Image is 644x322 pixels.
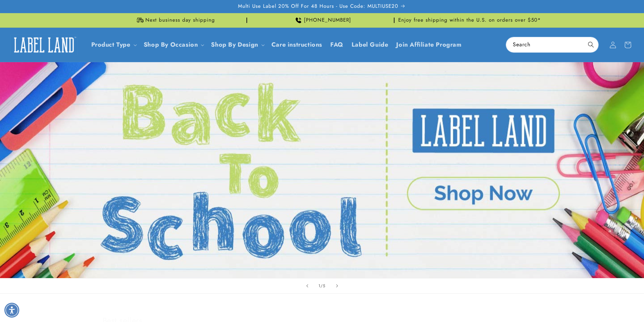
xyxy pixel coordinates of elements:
a: Care instructions [267,37,326,53]
a: Product Type [91,40,130,49]
button: Next slide [330,278,344,293]
span: Shop By Occasion [144,41,198,49]
summary: Product Type [87,37,140,53]
span: 5 [323,282,326,289]
div: Announcement [397,13,542,27]
a: Shop By Design [211,40,258,49]
a: FAQ [326,37,348,53]
div: Accessibility Menu [4,303,19,318]
button: Previous slide [300,278,315,293]
span: Join Affiliate Program [396,41,461,49]
span: Enjoy free shipping within the U.S. on orders over $50* [398,17,541,24]
img: Label Land [10,34,78,55]
span: [PHONE_NUMBER] [304,17,351,24]
a: Label Guide [348,37,392,53]
span: Label Guide [352,41,388,49]
iframe: Gorgias live chat window [497,53,637,292]
button: Search [583,37,598,52]
a: Join Affiliate Program [392,37,466,53]
span: Multi Use Label 20% Off For 48 Hours - Use Code: MULTIUSE20 [238,3,398,10]
div: Announcement [250,13,395,27]
span: FAQ [330,41,343,49]
iframe: Gorgias live chat messenger [613,293,637,315]
summary: Shop By Occasion [140,37,207,53]
a: Label Land [8,32,80,58]
div: Announcement [102,13,247,27]
summary: Shop By Design [207,37,267,53]
span: Next business day shipping [145,17,215,24]
span: / [320,282,323,289]
span: 1 [318,282,320,289]
span: Care instructions [271,41,322,49]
